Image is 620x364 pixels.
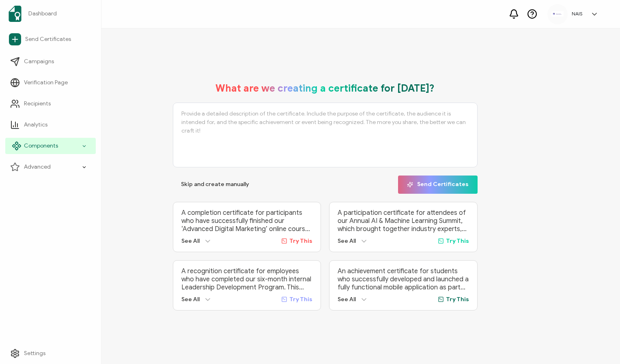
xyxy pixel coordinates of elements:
[24,349,45,358] span: Settings
[181,238,200,244] span: See All
[407,182,469,188] span: Send Certificates
[173,176,257,194] button: Skip and create manually
[289,238,312,244] span: Try This
[24,58,54,66] span: Campaigns
[338,238,356,244] span: See All
[5,75,96,91] a: Verification Page
[338,267,469,291] p: An achievement certificate for students who successfully developed and launched a fully functiona...
[28,10,57,18] span: Dashboard
[5,117,96,133] a: Analytics
[5,345,96,362] a: Settings
[24,100,51,108] span: Recipients
[24,79,68,87] span: Verification Page
[181,267,313,291] p: A recognition certificate for employees who have completed our six-month internal Leadership Deve...
[5,30,96,49] a: Send Certificates
[5,2,96,25] a: Dashboard
[572,11,582,17] h5: NAIS
[181,296,200,303] span: See All
[24,121,47,129] span: Analytics
[25,35,71,43] span: Send Certificates
[338,296,356,303] span: See All
[446,296,469,303] span: Try This
[181,182,249,187] span: Skip and create manually
[5,96,96,112] a: Recipients
[398,176,478,194] button: Send Certificates
[181,209,313,233] p: A completion certificate for participants who have successfully finished our ‘Advanced Digital Ma...
[289,296,312,303] span: Try This
[5,54,96,70] a: Campaigns
[551,11,564,17] img: faf2a24d-39ec-4551-ab2c-2d0652369908.png
[24,163,51,171] span: Advanced
[215,82,435,94] h1: What are we creating a certificate for [DATE]?
[24,142,58,150] span: Components
[579,325,620,364] iframe: Chat Widget
[9,6,22,22] img: sertifier-logomark-colored.svg
[446,238,469,244] span: Try This
[338,209,469,233] p: A participation certificate for attendees of our Annual AI & Machine Learning Summit, which broug...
